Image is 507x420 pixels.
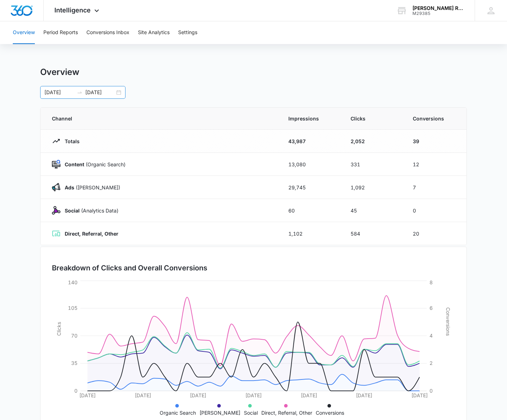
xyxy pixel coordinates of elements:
[54,6,91,14] span: Intelligence
[429,333,433,339] tspan: 4
[190,392,206,398] tspan: [DATE]
[413,115,455,122] span: Conversions
[288,115,333,122] span: Impressions
[280,130,342,153] td: 43,987
[199,409,240,416] p: [PERSON_NAME]
[60,207,118,214] p: (Analytics Data)
[71,360,78,366] tspan: 35
[77,90,82,95] span: to
[71,333,78,339] tspan: 70
[44,88,74,96] input: Start date
[404,222,466,245] td: 20
[429,360,433,366] tspan: 2
[60,184,120,191] p: ([PERSON_NAME])
[138,21,170,44] button: Site Analytics
[135,392,151,398] tspan: [DATE]
[404,199,466,222] td: 0
[79,392,96,398] tspan: [DATE]
[52,263,207,273] h3: Breakdown of Clicks and Overall Conversions
[244,409,258,416] p: Social
[245,392,262,398] tspan: [DATE]
[13,21,35,44] button: Overview
[342,199,404,222] td: 45
[412,11,464,16] div: account id
[85,88,115,96] input: End date
[342,176,404,199] td: 1,092
[342,130,404,153] td: 2,052
[65,161,84,167] strong: Content
[342,153,404,176] td: 331
[356,392,372,398] tspan: [DATE]
[65,231,118,237] strong: Direct, Referral, Other
[429,305,433,311] tspan: 6
[68,279,78,285] tspan: 140
[429,279,433,285] tspan: 8
[65,208,80,214] strong: Social
[52,206,60,215] img: Social
[178,21,197,44] button: Settings
[429,388,433,394] tspan: 0
[404,130,466,153] td: 39
[160,409,196,416] p: Organic Search
[60,161,126,168] p: (Organic Search)
[280,153,342,176] td: 13,080
[301,392,317,398] tspan: [DATE]
[74,388,78,394] tspan: 0
[351,115,396,122] span: Clicks
[280,222,342,245] td: 1,102
[280,199,342,222] td: 60
[68,305,78,311] tspan: 105
[65,184,74,190] strong: Ads
[342,222,404,245] td: 584
[404,153,466,176] td: 12
[404,176,466,199] td: 7
[52,160,60,168] img: Content
[43,21,78,44] button: Period Reports
[60,138,80,145] p: Totals
[280,176,342,199] td: 29,745
[411,392,428,398] tspan: [DATE]
[77,90,82,95] span: swap-right
[261,409,312,416] p: Direct, Referral, Other
[52,183,60,192] img: Ads
[316,409,344,416] p: Conversions
[52,115,271,122] span: Channel
[86,21,129,44] button: Conversions Inbox
[412,5,464,11] div: account name
[56,322,62,336] tspan: Clicks
[40,67,79,77] h1: Overview
[445,307,451,336] tspan: Conversions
